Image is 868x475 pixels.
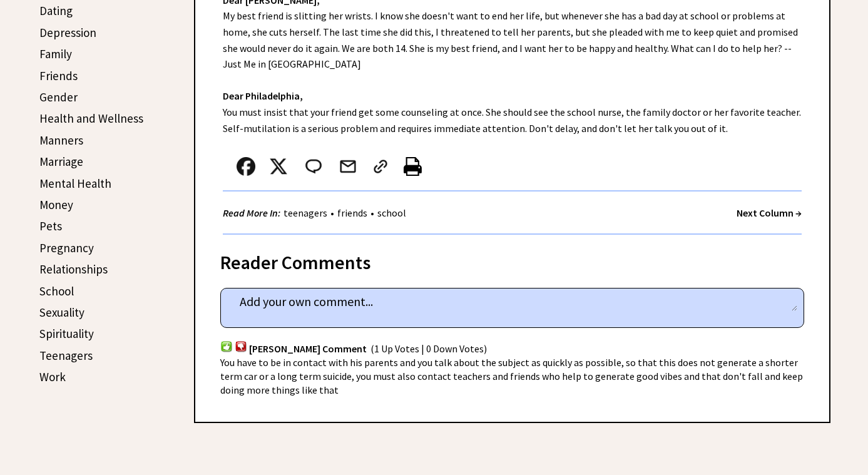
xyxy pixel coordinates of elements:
[737,207,802,219] a: Next Column →
[269,157,288,176] img: x_small.png
[374,207,409,219] a: school
[39,218,62,233] a: Pets
[404,157,422,176] img: printer%20icon.png
[280,207,330,219] a: teenagers
[303,157,324,176] img: message_round%202.png
[39,3,73,18] a: Dating
[220,249,804,269] div: Reader Comments
[249,342,367,355] span: [PERSON_NAME] Comment
[39,305,84,320] a: Sexuality
[39,154,83,169] a: Marriage
[371,157,390,176] img: link_02.png
[223,205,409,221] div: • •
[39,133,83,148] a: Manners
[339,157,357,176] img: mail.png
[39,262,108,277] a: Relationships
[39,369,66,384] a: Work
[334,207,370,219] a: friends
[39,89,78,105] a: Gender
[220,340,233,352] img: votup.png
[223,207,280,219] strong: Read More In:
[39,111,143,126] a: Health and Wellness
[39,25,96,40] a: Depression
[39,68,78,83] a: Friends
[39,46,72,61] a: Family
[223,89,303,102] strong: Dear Philadelphia,
[39,240,94,255] a: Pregnancy
[39,197,73,212] a: Money
[237,157,255,176] img: facebook.png
[235,340,247,352] img: votdown.png
[370,342,487,355] span: (1 Up Votes | 0 Down Votes)
[220,356,803,396] span: You have to be in contact with his parents and you talk about the subject as quickly as possible,...
[39,176,111,191] a: Mental Health
[39,348,93,363] a: Teenagers
[39,326,94,341] a: Spirituality
[39,283,74,299] a: School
